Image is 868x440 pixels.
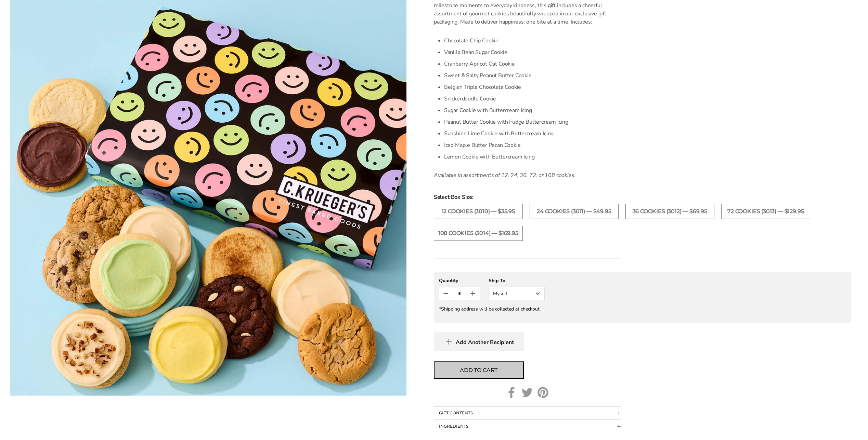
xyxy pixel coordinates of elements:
button: Add to cart [434,361,524,379]
button: Collapsible block button [434,407,621,420]
li: Sweet & Salty Peanut Butter Cookie [444,70,621,81]
div: Quantity [439,277,480,284]
a: Pinterest [537,387,548,398]
li: Iced Maple Butter Pecan Cookie [444,139,621,151]
button: Count minus [439,287,453,300]
span: Add Another Recipient [456,339,514,346]
a: Facebook [506,387,517,398]
li: Chocolate Chip Cookie [444,35,621,46]
span: Select Box Size: [434,193,851,201]
label: 108 Cookies (3014) — $169.95 [434,226,523,241]
button: Myself [489,287,545,300]
iframe: Sign Up via Text for Offers [5,414,71,435]
button: Add Another Recipient [434,332,524,351]
gfm-form: New recipient [434,272,851,323]
label: 12 Cookies (3010) — $35.95 [434,204,523,219]
li: Sugar Cookie with Buttercream Icing [444,105,621,116]
label: 36 Cookies (3012) — $69.95 [625,204,714,219]
em: Available in assortments of 12, 24, 36, 72, or 108 cookies. [434,171,576,179]
li: Vanilla Bean Sugar Cookie [444,46,621,58]
li: Belgian Triple Chocolate Cookie [444,81,621,93]
label: 24 Cookies (3011) — $49.95 [530,204,619,219]
div: Ship To [489,277,545,284]
button: Count plus [466,287,479,300]
label: 72 Cookies (3013) — $129.95 [721,204,810,219]
li: Peanut Butter Cookie with Fudge Buttercream Icing [444,116,621,128]
div: *Shipping address will be collected at checkout [439,306,846,312]
span: Add to cart [460,366,497,374]
a: Twitter [522,387,533,398]
li: Snickerdoodle Cookie [444,93,621,105]
li: Sunshine Lime Cookie with Buttercream Icing [444,128,621,139]
input: Quantity [453,287,466,300]
li: Lemon Cookie with Buttercream Icing [444,151,621,163]
button: Collapsible block button [434,420,621,433]
li: Cranberry Apricot Oat Cookie [444,58,621,70]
